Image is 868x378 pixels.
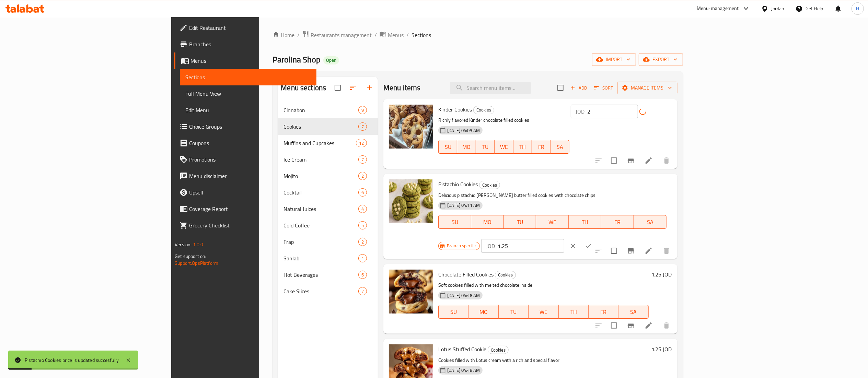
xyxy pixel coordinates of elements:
a: Restaurants management [302,31,372,39]
div: Cocktail6 [278,184,378,201]
img: Kinder Cookies [389,105,433,149]
button: Branch-specific-item [623,152,639,169]
div: Pistachio Cookies price is updated succesfully [25,356,119,364]
a: Choice Groups [174,118,316,135]
a: Edit menu item [645,247,653,255]
span: 9 [359,107,367,114]
button: export [639,53,683,66]
span: WE [531,307,556,317]
a: Menu disclaimer [174,168,316,184]
button: WE [529,305,558,319]
div: Mojito2 [278,168,378,184]
a: Sections [180,69,316,85]
span: SA [637,217,664,227]
button: ok [581,238,596,253]
span: SU [441,142,454,152]
button: SU [438,140,457,154]
p: Cookies filled with Lotus cream with a rich and special flavor [438,356,649,365]
span: Menus [190,57,311,65]
div: items [358,238,367,246]
button: SA [634,215,667,229]
div: Cinnabon [283,106,358,114]
span: MO [474,217,501,227]
button: TU [499,305,529,319]
nav: breadcrumb [273,31,683,39]
div: Sahlab [283,254,358,262]
span: Edit Restaurant [189,24,311,32]
a: Support.OpsPlatform [175,259,218,268]
span: Open [323,57,339,63]
span: Sort sections [345,80,361,96]
div: Cookies [473,106,494,114]
button: TH [569,215,601,229]
span: Select all sections [331,81,345,95]
a: Edit Restaurant [174,20,316,36]
span: Cookies [488,346,508,354]
button: delete [658,317,675,334]
span: 12 [356,140,367,146]
div: Ice Cream7 [278,151,378,168]
span: Sort [594,84,613,92]
span: import [598,55,630,64]
span: Select to update [607,153,621,168]
span: Manage items [623,84,672,92]
span: [DATE] 04:48 AM [444,367,483,374]
span: Branch specific [444,243,479,249]
span: Pistachio Cookies [438,179,478,189]
div: Sahlab1 [278,250,378,267]
div: Muffins and Cupcakes12 [278,135,378,151]
span: MO [471,307,496,317]
span: export [644,55,678,64]
span: Sort items [590,83,617,93]
div: Cinnabon9 [278,102,378,118]
span: Coverage Report [189,205,311,213]
span: Mojito [283,172,358,180]
div: items [358,254,367,262]
button: SU [438,305,468,319]
button: delete [658,152,675,169]
span: Select to update [607,244,621,258]
span: Ice Cream [283,155,358,164]
div: Hot Beverages [283,271,358,279]
div: Cold Coffee5 [278,217,378,234]
span: TH [562,307,586,317]
span: Promotions [189,155,311,164]
span: Muffins and Cupcakes [283,139,356,147]
li: / [406,31,409,39]
button: WE [495,140,513,154]
div: items [356,139,367,147]
p: Soft cookies filled with melted chocolate inside [438,281,649,290]
button: Branch-specific-item [623,317,639,334]
span: Frap [283,238,358,246]
button: Add section [361,80,378,96]
span: Cookies [283,122,358,131]
span: 2 [359,173,367,179]
li: / [374,31,377,39]
span: 2 [359,239,367,245]
span: [DATE] 04:09 AM [444,127,483,134]
div: items [358,155,367,164]
p: JOD [576,107,585,116]
button: SU [438,215,471,229]
span: Cake Slices [283,287,358,295]
span: TU [501,307,526,317]
span: Menu disclaimer [189,172,311,180]
span: Restaurants management [311,31,372,39]
span: H [856,5,859,12]
p: JOD [486,242,495,250]
button: MO [468,305,498,319]
span: Chocolate Filled Cookies [438,269,494,280]
div: items [358,172,367,180]
div: Cold Coffee [283,221,358,229]
span: 7 [359,156,367,163]
span: TH [516,142,529,152]
input: Please enter price [587,105,638,118]
div: Cookies7 [278,118,378,135]
button: SA [618,305,648,319]
img: Pistachio Cookies [389,179,433,223]
span: Natural Juices [283,205,358,213]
